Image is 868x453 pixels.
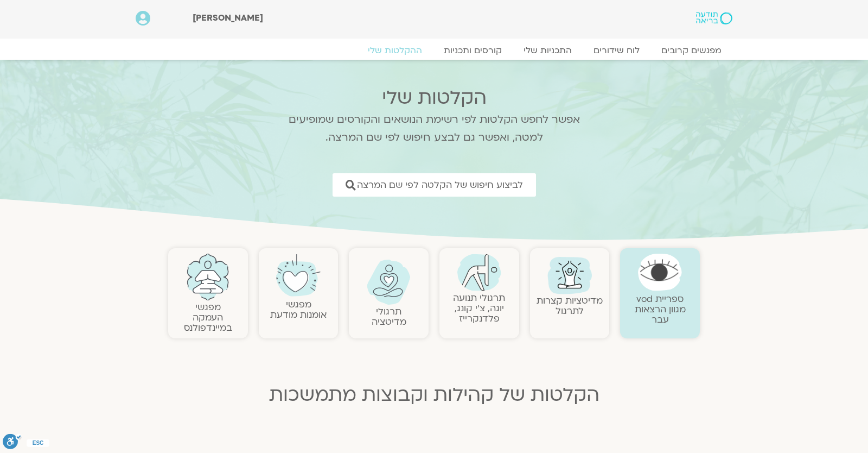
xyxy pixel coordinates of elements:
a: לביצוע חיפוש של הקלטה לפי שם המרצה [333,173,536,197]
h2: הקלטות שלי [274,87,594,109]
a: תרגולימדיטציה [372,305,406,328]
a: ההקלטות שלי [357,45,433,56]
a: התכניות שלי [513,45,583,56]
span: [PERSON_NAME] [193,12,263,24]
a: תרגולי תנועהיוגה, צ׳י קונג, פלדנקרייז [453,292,505,325]
a: קורסים ותכניות [433,45,513,56]
a: לוח שידורים [583,45,650,56]
span: לביצוע חיפוש של הקלטה לפי שם המרצה [357,180,523,190]
a: מדיטציות קצרות לתרגול [537,294,603,317]
p: אפשר לחפש הקלטות לפי רשימת הנושאים והקורסים שמופיעים למטה, ואפשר גם לבצע חיפוש לפי שם המרצה. [274,111,594,147]
a: ספריית vodמגוון הרצאות עבר [635,293,686,326]
a: מפגשים קרובים [650,45,732,56]
a: מפגשיאומנות מודעת [270,298,327,321]
a: מפגשיהעמקה במיינדפולנס [184,301,232,334]
nav: Menu [136,45,732,56]
h2: הקלטות של קהילות וקבוצות מתמשכות [168,384,700,406]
